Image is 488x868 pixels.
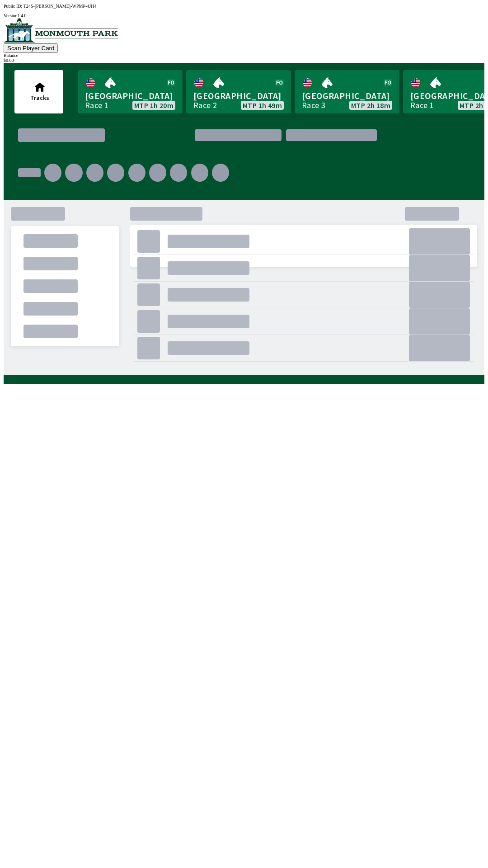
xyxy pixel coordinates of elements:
[409,228,470,255] div: .
[23,4,97,9] span: T24S-[PERSON_NAME]-WPMP-4JH4
[11,207,65,221] div: .
[86,164,103,182] div: .
[4,18,118,42] img: venue logo
[44,164,61,182] div: .
[410,102,434,109] div: Race 1
[302,90,392,102] span: [GEOGRAPHIC_DATA]
[4,53,484,58] div: Balance
[4,13,484,18] div: Version 1.4.0
[351,102,390,109] span: MTP 2h 18m
[409,335,470,361] div: .
[149,164,166,182] div: .
[168,261,249,275] div: .
[23,302,78,316] div: .
[137,230,160,253] div: .
[193,102,217,109] div: Race 2
[168,315,249,328] div: .
[233,160,470,205] div: .
[137,283,160,306] div: .
[107,164,124,182] div: .
[409,255,470,281] div: .
[191,164,208,182] div: .
[78,70,183,113] a: [GEOGRAPHIC_DATA]Race 1MTP 1h 20m
[137,337,160,359] div: .
[23,279,78,293] div: .
[409,282,470,308] div: .
[168,341,249,355] div: .
[170,164,187,182] div: .
[381,132,470,139] div: .
[409,308,470,335] div: .
[4,4,484,9] div: Public ID:
[134,102,174,109] span: MTP 1h 20m
[243,102,282,109] span: MTP 1h 49m
[85,90,175,102] span: [GEOGRAPHIC_DATA]
[23,257,78,270] div: .
[128,164,145,182] div: .
[4,58,484,63] div: $ 0.00
[193,90,284,102] span: [GEOGRAPHIC_DATA]
[14,70,63,113] button: Tracks
[4,43,58,53] button: Scan Player Card
[23,325,78,338] div: .
[137,310,160,333] div: .
[302,102,325,109] div: Race 3
[186,70,291,113] a: [GEOGRAPHIC_DATA]Race 2MTP 1h 49m
[23,234,78,248] div: .
[65,164,82,182] div: .
[168,288,249,302] div: .
[85,102,108,109] div: Race 1
[168,235,249,248] div: .
[130,276,477,375] div: .
[30,94,49,102] span: Tracks
[18,168,41,177] div: .
[295,70,399,113] a: [GEOGRAPHIC_DATA]Race 3MTP 2h 18m
[212,164,229,182] div: .
[137,257,160,279] div: .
